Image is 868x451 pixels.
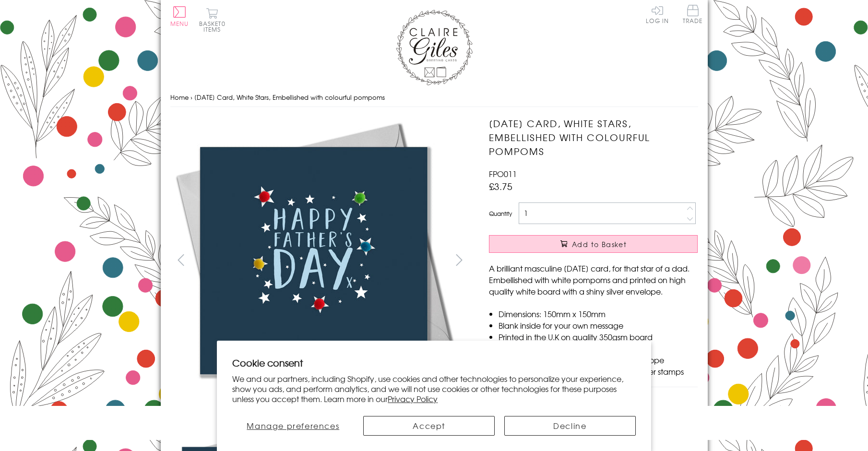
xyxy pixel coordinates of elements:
nav: breadcrumbs [170,88,698,107]
span: £3.75 [489,179,512,193]
p: A brilliant masculine [DATE] card, for that star of a dad. Embellished with white pompoms and pri... [489,262,698,297]
li: Printed in the U.K on quality 350gsm board [499,331,698,343]
span: Add to Basket [572,239,627,249]
span: Menu [170,19,189,28]
span: [DATE] Card, White Stars, Embellished with colourful pompoms [194,93,385,102]
img: Father's Day Card, White Stars, Embellished with colourful pompoms [170,117,458,404]
button: prev [170,249,192,271]
button: next [448,249,470,271]
button: Basket0 items [199,8,226,32]
a: Privacy Policy [388,393,438,404]
span: FPO011 [489,168,517,179]
span: Trade [683,5,703,24]
button: Manage preferences [232,416,354,436]
span: 0 items [203,19,226,34]
button: Decline [504,416,636,436]
a: Log In [646,5,669,24]
p: We and our partners, including Shopify, use cookies and other technologies to personalize your ex... [232,374,636,404]
span: Manage preferences [247,420,339,431]
a: Trade [683,5,703,25]
h2: Cookie consent [232,356,636,369]
span: › [190,93,192,102]
button: Add to Basket [489,235,698,253]
li: Blank inside for your own message [499,320,698,331]
h1: [DATE] Card, White Stars, Embellished with colourful pompoms [489,117,698,158]
button: Menu [170,6,189,26]
li: Dimensions: 150mm x 150mm [499,308,698,320]
img: Claire Giles Greetings Cards [396,10,473,85]
img: Father's Day Card, White Stars, Embellished with colourful pompoms [470,117,758,393]
a: Home [170,93,189,102]
label: Quantity [489,209,512,218]
button: Accept [363,416,495,436]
